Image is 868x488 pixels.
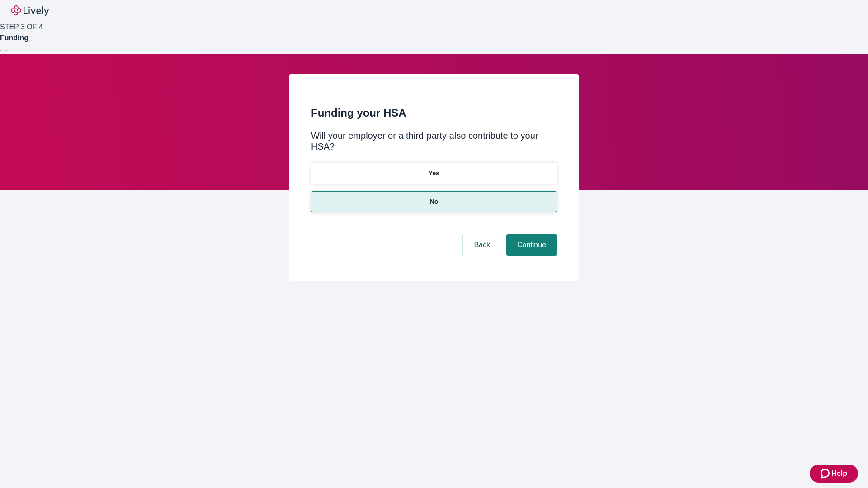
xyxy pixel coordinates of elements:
[506,234,557,256] button: Continue
[810,465,858,483] button: Zendesk support iconHelp
[311,191,557,212] button: No
[463,234,501,256] button: Back
[429,169,439,178] p: Yes
[821,468,831,479] svg: Zendesk support icon
[311,130,557,152] div: Will your employer or a third-party also contribute to your HSA?
[311,163,557,184] button: Yes
[430,197,439,206] p: No
[831,468,847,479] span: Help
[311,105,557,121] h2: Funding your HSA
[11,5,49,16] img: Lively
